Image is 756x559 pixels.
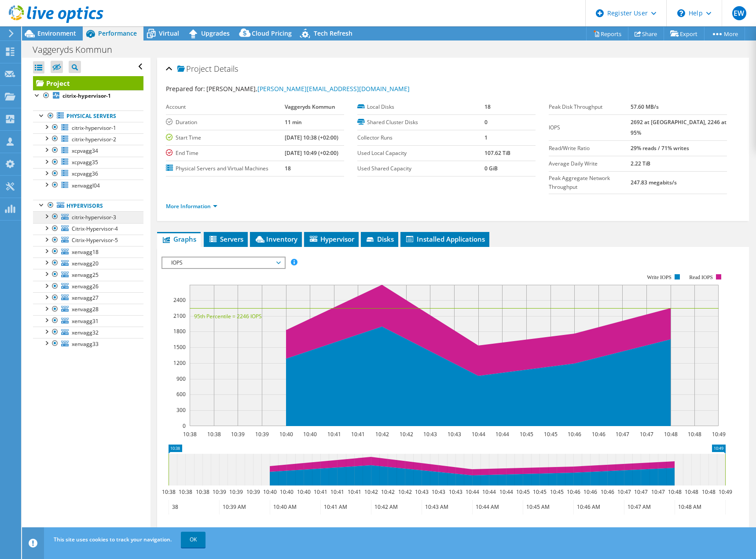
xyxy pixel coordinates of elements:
a: xenvagg31 [33,315,143,327]
a: Share [628,27,664,40]
text: 10:43 [447,430,461,438]
a: Citrix-Hypervisor-4 [33,223,143,235]
b: 0 GiB [484,165,498,172]
text: 10:45 [532,488,546,496]
text: 10:46 [600,488,614,496]
label: Used Local Capacity [357,149,485,158]
a: citrix-hypervisor-3 [33,211,143,223]
a: xcpvagg36 [33,168,143,180]
text: 10:40 [263,488,276,496]
span: Cloud Pricing [252,29,292,37]
b: 1 [484,134,488,141]
b: 57.60 MB/s [631,103,659,110]
text: 2400 [173,296,186,304]
a: xenvagg26 [33,281,143,292]
text: 10:46 [591,430,605,438]
text: Write IOPS [647,274,672,280]
text: 10:42 [398,488,411,496]
label: Shared Cluster Disks [357,118,485,127]
span: [PERSON_NAME], [206,85,410,93]
a: xenvagg32 [33,327,143,338]
label: Read/Write Ratio [549,144,631,153]
span: xenvagg25 [72,271,99,279]
text: 10:47 [651,488,664,496]
span: EW [732,6,746,20]
a: Reports [586,27,628,40]
text: 10:44 [482,488,495,496]
span: xcpvagg34 [72,147,98,154]
span: xenvagg33 [72,340,99,348]
text: 300 [176,406,186,414]
text: 10:41 [327,430,341,438]
text: 10:38 [207,430,220,438]
text: 10:40 [279,430,293,438]
text: 10:38 [178,488,192,496]
span: xenvagg27 [72,294,99,302]
text: 1200 [173,359,186,367]
span: xenvagg31 [72,317,99,325]
text: 10:43 [415,488,428,496]
text: 10:45 [543,430,557,438]
span: Citrix-Hypervisor-4 [72,225,118,232]
text: 10:42 [364,488,378,496]
label: Start Time [166,133,285,142]
text: 10:47 [615,430,629,438]
span: Inventory [254,235,297,243]
label: Duration [166,118,285,127]
b: [DATE] 10:38 (+02:00) [285,134,338,141]
a: citrix-hypervisor-1 [33,90,143,102]
text: 10:39 [246,488,260,496]
b: 0 [484,118,488,126]
label: Prepared for: [166,85,205,93]
text: 10:39 [255,430,268,438]
text: 95th Percentile = 2246 IOPS [194,313,262,320]
text: 600 [176,390,186,398]
a: [PERSON_NAME][EMAIL_ADDRESS][DOMAIN_NAME] [257,85,410,93]
a: OK [181,532,206,548]
label: IOPS [549,123,631,132]
text: 10:39 [229,488,242,496]
span: Graphs [161,235,196,243]
a: citrix-hypervisor-2 [33,133,143,145]
text: 10:43 [431,488,445,496]
a: More [704,27,745,40]
span: Project [177,65,212,74]
text: 10:41 [313,488,327,496]
text: 10:46 [567,430,581,438]
text: 10:46 [583,488,597,496]
span: Tech Refresh [314,29,352,37]
text: 10:48 [687,430,701,438]
b: [DATE] 10:49 (+02:00) [285,149,338,157]
span: xenvagg20 [72,260,99,267]
b: citrix-hypervisor-1 [62,92,111,99]
a: Export [664,27,705,40]
text: 10:47 [634,488,647,496]
b: 18 [285,165,291,172]
text: 10:38 [161,488,175,496]
label: Used Shared Capacity [357,164,485,173]
a: xcpvagg34 [33,145,143,156]
span: xenvagg32 [72,329,99,336]
label: Local Disks [357,103,485,111]
text: 10:48 [684,488,698,496]
a: Physical Servers [33,110,143,122]
a: citrix-hypervisor-1 [33,122,143,133]
text: 1800 [173,327,186,335]
text: 10:40 [297,488,310,496]
a: More Information [166,202,217,210]
text: 10:41 [330,488,344,496]
span: Environment [37,29,76,37]
span: Details [214,63,238,74]
b: Vaggeryds Kommun [285,103,335,110]
text: 0 [183,422,186,430]
span: This site uses cookies to track your navigation. [54,536,172,543]
span: citrix-hypervisor-2 [72,136,116,143]
span: Upgrades [201,29,230,37]
text: 10:41 [351,430,364,438]
a: xcpvagg35 [33,157,143,168]
text: 10:46 [566,488,580,496]
a: xenvagg20 [33,257,143,269]
svg: \n [677,9,685,17]
span: IOPS [167,257,280,268]
label: Collector Runs [357,133,485,142]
